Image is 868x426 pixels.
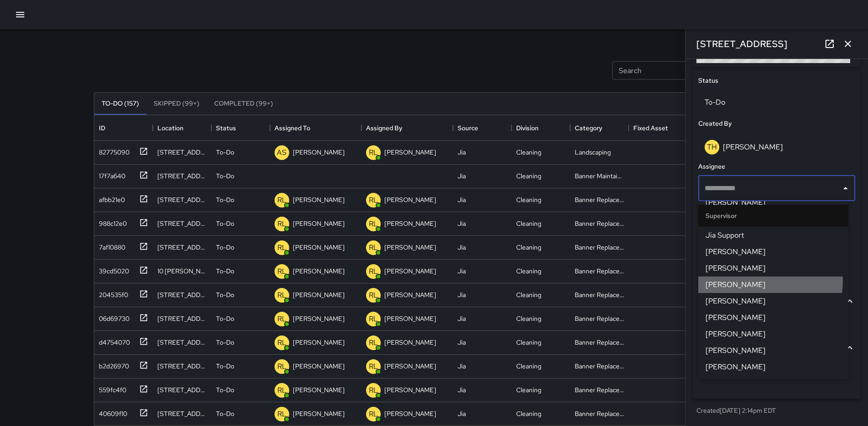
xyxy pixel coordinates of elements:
[706,345,841,356] span: [PERSON_NAME]
[458,409,466,418] div: Jia
[369,361,378,372] p: RL
[516,219,541,228] div: Cleaning
[277,290,286,301] p: RL
[157,266,207,276] div: 10 Harry Thomas Way Northeast
[216,115,236,141] div: Status
[95,334,130,347] div: d4754070
[384,243,436,252] p: [PERSON_NAME]
[146,93,207,115] button: Skipped (99+)
[157,219,207,228] div: 1500 Eckington Place Northeast
[95,310,129,323] div: 06d69730
[516,195,541,204] div: Cleaning
[458,338,466,347] div: Jia
[575,362,624,371] div: Banner Replacement
[293,290,345,299] p: [PERSON_NAME]
[95,192,125,204] div: afbb21e0
[216,195,234,204] p: To-Do
[458,290,466,299] div: Jia
[157,362,207,371] div: 105 Harry Thomas Way Northeast
[293,195,345,204] p: [PERSON_NAME]
[516,362,541,371] div: Cleaning
[293,409,345,418] p: [PERSON_NAME]
[207,93,280,115] button: Completed (99+)
[575,171,624,181] div: Banner Maintainance
[95,405,127,418] div: 40609f10
[575,148,611,157] div: Landscaping
[458,362,466,371] div: Jia
[277,147,286,158] p: AS
[458,219,466,228] div: Jia
[216,171,234,181] p: To-Do
[458,243,466,252] div: Jia
[458,314,466,323] div: Jia
[575,266,624,276] div: Banner Replacement
[293,148,345,157] p: [PERSON_NAME]
[95,215,127,228] div: 988c12e0
[277,337,286,348] p: RL
[157,171,207,181] div: 1200 First Street Northeast
[94,115,153,141] div: ID
[516,409,541,418] div: Cleaning
[458,195,466,204] div: Jia
[293,266,345,276] p: [PERSON_NAME]
[512,115,570,141] div: Division
[157,148,207,157] div: 1222 First Street Northeast
[516,171,541,181] div: Cleaning
[516,385,541,394] div: Cleaning
[277,409,286,420] p: RL
[293,385,345,394] p: [PERSON_NAME]
[95,382,126,394] div: 559fc4f0
[706,197,841,208] span: [PERSON_NAME]
[516,338,541,347] div: Cleaning
[99,115,105,141] div: ID
[384,385,436,394] p: [PERSON_NAME]
[95,239,125,252] div: 7af10880
[369,195,378,206] p: RL
[95,144,129,157] div: 82775090
[706,246,841,257] span: [PERSON_NAME]
[575,219,624,228] div: Banner Replacement
[277,385,286,396] p: RL
[384,195,436,204] p: [PERSON_NAME]
[277,314,286,325] p: RL
[277,242,286,253] p: RL
[216,362,234,371] p: To-Do
[570,115,629,141] div: Category
[706,230,841,241] span: Jia Support
[384,314,436,323] p: [PERSON_NAME]
[575,385,624,394] div: Banner Replacement
[95,263,129,276] div: 39cd5020
[153,115,211,141] div: Location
[384,148,436,157] p: [PERSON_NAME]
[575,409,624,418] div: Banner Replacement
[211,115,270,141] div: Status
[453,115,512,141] div: Source
[575,338,624,347] div: Banner Replacement
[629,115,687,141] div: Fixed Asset
[384,409,436,418] p: [PERSON_NAME]
[575,290,624,299] div: Banner Replacement
[95,287,128,299] div: 204535f0
[157,290,207,299] div: 151 Q Street Northeast
[384,362,436,371] p: [PERSON_NAME]
[633,115,668,141] div: Fixed Asset
[384,266,436,276] p: [PERSON_NAME]
[293,219,345,228] p: [PERSON_NAME]
[157,338,207,347] div: 201 Q Street Northeast
[95,168,125,181] div: 17f7a640
[384,290,436,299] p: [PERSON_NAME]
[157,115,183,141] div: Location
[516,266,541,276] div: Cleaning
[369,337,378,348] p: RL
[458,115,478,141] div: Source
[706,296,841,307] span: [PERSON_NAME]
[458,266,466,276] div: Jia
[157,409,207,418] div: 227 Harry Thomas Way Northeast
[293,362,345,371] p: [PERSON_NAME]
[706,279,841,290] span: [PERSON_NAME]
[706,263,841,274] span: [PERSON_NAME]
[157,195,207,204] div: 1500 Eckington Place Northeast
[216,148,234,157] p: To-Do
[369,218,378,229] p: RL
[516,148,541,157] div: Cleaning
